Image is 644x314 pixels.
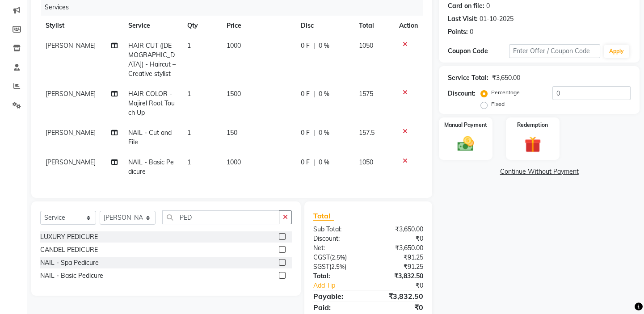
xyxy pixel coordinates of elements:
[368,262,430,272] div: ₹91.25
[394,16,423,36] th: Action
[301,158,310,167] span: 0 F
[162,210,279,224] input: Search or Scan
[227,90,241,98] span: 1500
[40,16,123,36] th: Stylist
[128,129,172,146] span: NAIL - Cut and File
[301,128,310,138] span: 0 F
[444,121,487,129] label: Manual Payment
[313,128,315,138] span: |
[368,253,430,262] div: ₹91.25
[307,262,368,272] div: ( )
[368,302,430,313] div: ₹0
[441,167,638,176] a: Continue Without Payment
[40,258,99,268] div: NAIL - Spa Pedicure
[307,243,368,253] div: Net:
[295,16,354,36] th: Disc
[301,41,310,50] span: 0 F
[368,243,430,253] div: ₹3,650.00
[332,254,345,261] span: 2.5%
[307,272,368,281] div: Total:
[480,14,514,24] div: 01-10-2025
[123,16,182,36] th: Service
[448,46,509,56] div: Coupon Code
[509,44,600,58] input: Enter Offer / Coupon Code
[379,281,430,290] div: ₹0
[517,121,548,129] label: Redemption
[313,253,330,261] span: CGST
[40,245,98,255] div: CANDEL PEDICURE
[307,291,368,301] div: Payable:
[368,291,430,301] div: ₹3,832.50
[492,73,520,83] div: ₹3,650.00
[448,89,476,98] div: Discount:
[319,89,329,99] span: 0 %
[221,16,295,36] th: Price
[368,234,430,243] div: ₹0
[331,263,345,270] span: 2.5%
[470,27,473,37] div: 0
[307,281,379,290] a: Add Tip
[368,272,430,281] div: ₹3,832.50
[40,271,103,281] div: NAIL - Basic Pedicure
[46,158,96,166] span: [PERSON_NAME]
[359,158,373,166] span: 1050
[452,134,479,153] img: _cash.svg
[187,158,191,166] span: 1
[46,129,96,137] span: [PERSON_NAME]
[486,1,490,11] div: 0
[227,129,237,137] span: 150
[368,225,430,234] div: ₹3,650.00
[307,225,368,234] div: Sub Total:
[187,90,191,98] span: 1
[313,263,329,271] span: SGST
[227,158,241,166] span: 1000
[448,1,484,11] div: Card on file:
[40,232,98,242] div: LUXURY PEDICURE
[313,41,315,50] span: |
[307,302,368,313] div: Paid:
[46,42,96,50] span: [PERSON_NAME]
[359,129,375,137] span: 157.5
[307,234,368,243] div: Discount:
[319,128,329,138] span: 0 %
[313,89,315,99] span: |
[491,100,505,108] label: Fixed
[319,41,329,50] span: 0 %
[46,90,96,98] span: [PERSON_NAME]
[359,42,373,50] span: 1050
[604,45,629,58] button: Apply
[182,16,221,36] th: Qty
[519,134,546,155] img: _gift.svg
[128,90,175,117] span: HAIR COLOR - Majirel Root Touch Up
[491,88,520,96] label: Percentage
[354,16,394,36] th: Total
[187,129,191,137] span: 1
[319,158,329,167] span: 0 %
[128,158,174,176] span: NAIL - Basic Pedicure
[301,89,310,99] span: 0 F
[359,90,373,98] span: 1575
[128,42,176,78] span: HAIR CUT ([DEMOGRAPHIC_DATA]) - Haircut – Creative stylist
[448,27,468,37] div: Points:
[307,253,368,262] div: ( )
[313,211,334,221] span: Total
[448,14,478,24] div: Last Visit:
[227,42,241,50] span: 1000
[313,158,315,167] span: |
[448,73,488,83] div: Service Total:
[187,42,191,50] span: 1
